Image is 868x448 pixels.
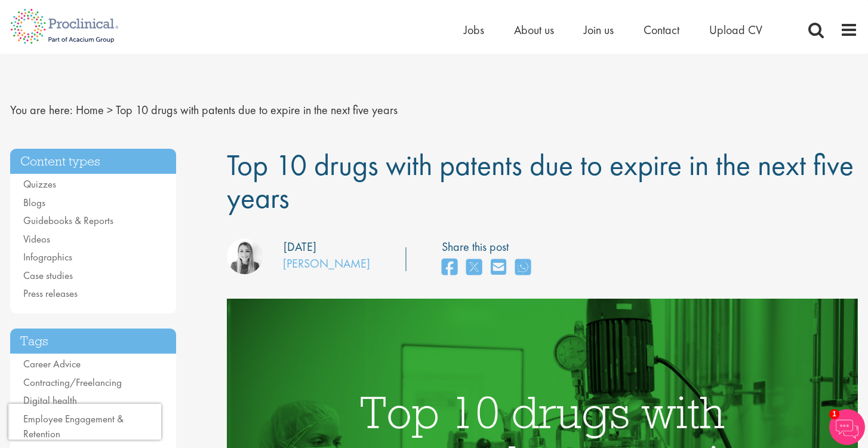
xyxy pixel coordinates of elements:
[515,255,531,281] a: share on whats app
[10,329,176,354] h3: Tags
[23,196,45,209] a: Blogs
[76,102,104,118] a: breadcrumb link
[491,255,506,281] a: share on email
[829,409,839,419] span: 1
[442,238,537,256] label: Share this post
[644,22,679,38] a: Contact
[107,102,113,118] span: >
[23,287,78,300] a: Press releases
[10,102,73,118] span: You are here:
[284,238,316,256] div: [DATE]
[10,149,176,174] h3: Content types
[514,22,554,38] a: About us
[23,394,77,407] a: Digital health
[466,255,482,281] a: share on twitter
[442,255,457,281] a: share on facebook
[23,269,73,282] a: Case studies
[116,102,398,118] span: Top 10 drugs with patents due to expire in the next five years
[23,376,122,389] a: Contracting/Freelancing
[584,22,614,38] a: Join us
[23,177,56,191] a: Quizzes
[23,214,113,227] a: Guidebooks & Reports
[8,404,161,440] iframe: reCAPTCHA
[283,256,370,271] a: [PERSON_NAME]
[709,22,762,38] a: Upload CV
[23,250,72,263] a: Infographics
[464,22,484,38] a: Jobs
[23,232,50,246] a: Videos
[227,146,854,217] span: Top 10 drugs with patents due to expire in the next five years
[227,238,263,274] img: Hannah Burke
[23,357,81,370] a: Career Advice
[829,409,865,445] img: Chatbot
